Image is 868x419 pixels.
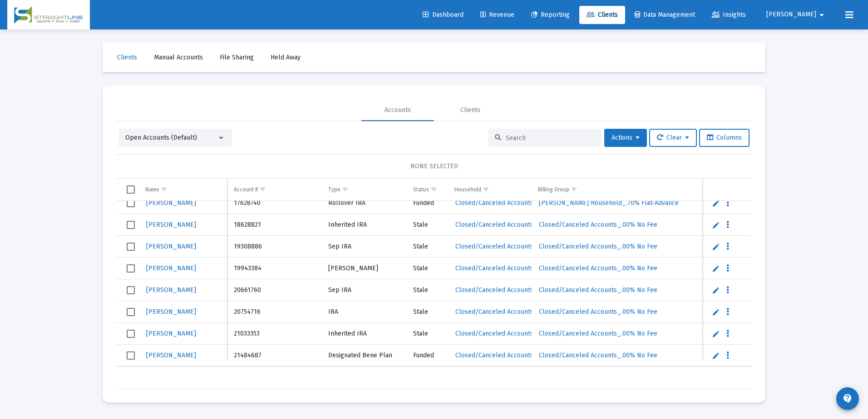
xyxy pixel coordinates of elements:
img: Dashboard [14,6,83,24]
td: [PERSON_NAME] [698,192,750,214]
span: Dashboard [423,11,464,19]
span: Actions [612,134,640,141]
span: [PERSON_NAME] [146,243,196,250]
div: Select row [127,243,135,251]
span: [PERSON_NAME] [146,286,196,294]
td: [PERSON_NAME] [698,323,750,345]
td: Sep IRA [322,279,407,301]
a: Insights [705,6,753,24]
a: [PERSON_NAME] Household_.70% Flat-Advance [538,196,680,209]
span: Closed/Canceled Accounts_.00% No Fee [539,264,657,272]
td: 18628821 [227,214,322,236]
td: Rollover IRA [322,192,407,214]
a: [PERSON_NAME] [145,196,197,209]
span: Closed/Canceled Accounts [455,221,533,229]
span: Open Accounts (Default) [125,134,197,141]
td: Inherited IRA [322,214,407,236]
span: Show filter options for column 'Account #' [259,186,266,193]
div: Household [454,186,481,193]
td: [DATE] [750,214,815,236]
span: Show filter options for column 'Household' [483,186,489,193]
a: Closed/Canceled Accounts [454,218,534,231]
a: Closed/Canceled Accounts_.00% No Fee [538,240,658,253]
span: [PERSON_NAME] [146,308,196,316]
a: [PERSON_NAME] [145,240,197,253]
td: [PERSON_NAME] [698,301,750,323]
a: Closed/Canceled Accounts [454,305,534,318]
a: [PERSON_NAME] [145,349,197,362]
div: Type [328,186,340,193]
td: Column Custodian [698,179,750,200]
td: Column Name [139,179,227,200]
td: [DATE] [750,258,815,279]
td: [DATE] [750,366,815,388]
span: Clients [587,11,618,19]
span: Closed/Canceled Accounts_.00% No Fee [539,308,657,316]
button: [PERSON_NAME] [755,5,838,24]
span: Revenue [480,11,514,19]
span: Insights [712,11,746,19]
td: Column Household [448,179,532,200]
div: Select row [127,351,135,360]
span: Show filter options for column 'Status' [430,186,437,193]
div: Select row [127,330,135,338]
span: Reporting [531,11,570,19]
a: Closed/Canceled Accounts [454,327,534,340]
td: [PERSON_NAME] [698,214,750,236]
span: [PERSON_NAME] Household_.70% Flat-Advance [539,199,679,207]
td: 19943384 [227,258,322,279]
a: Edit [712,286,720,294]
td: IRA [322,301,407,323]
span: Closed/Canceled Accounts_.00% No Fee [539,221,657,229]
div: Accounts [385,106,411,115]
span: Show filter options for column 'Name' [161,186,168,193]
a: [PERSON_NAME] [145,218,197,231]
td: [DATE] [750,192,815,214]
td: 21485260 [227,366,322,388]
span: Clients [117,54,137,61]
div: Funded [413,351,442,360]
a: Edit [712,351,720,360]
td: Inherited IRA [322,323,407,345]
td: Column Status [407,179,448,200]
td: Column Account # [227,179,322,200]
span: Closed/Canceled Accounts_.00% No Fee [539,286,657,294]
div: Stale [413,264,442,273]
div: Stale [413,242,442,251]
span: Closed/Canceled Accounts [455,243,533,250]
span: File Sharing [220,54,254,61]
span: Columns [707,134,742,141]
a: [PERSON_NAME] [145,305,197,318]
span: Show filter options for column 'Type' [342,186,349,193]
span: [PERSON_NAME] [146,221,196,229]
div: Account # [234,186,258,193]
span: Closed/Canceled Accounts [455,264,533,272]
div: Name [145,186,159,193]
td: [PERSON_NAME] [698,345,750,366]
span: Closed/Canceled Accounts_.00% No Fee [539,351,657,359]
a: Closed/Canceled Accounts [454,262,534,275]
span: Closed/Canceled Accounts_.00% No Fee [539,330,657,337]
a: Edit [712,243,720,251]
td: 20661760 [227,279,322,301]
a: Data Management [627,6,702,24]
span: [PERSON_NAME] [146,199,196,207]
span: Closed/Canceled Accounts [455,286,533,294]
span: [PERSON_NAME] [146,351,196,359]
a: [PERSON_NAME] [145,262,197,275]
a: Closed/Canceled Accounts [454,196,534,209]
mat-icon: arrow_drop_down [816,6,827,24]
div: Status [413,186,429,193]
span: Closed/Canceled Accounts [455,330,533,337]
a: Edit [712,221,720,229]
button: Clear [649,129,697,147]
span: Held Away [271,54,301,61]
td: Column Billing Group [532,179,698,200]
td: [PERSON_NAME] [698,279,750,301]
a: Edit [712,199,720,207]
a: Closed/Canceled Accounts_.00% No Fee [538,305,658,318]
td: 20754716 [227,301,322,323]
a: Clients [110,49,144,67]
div: Stale [413,220,442,229]
span: Closed/Canceled Accounts_.00% No Fee [539,243,657,250]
